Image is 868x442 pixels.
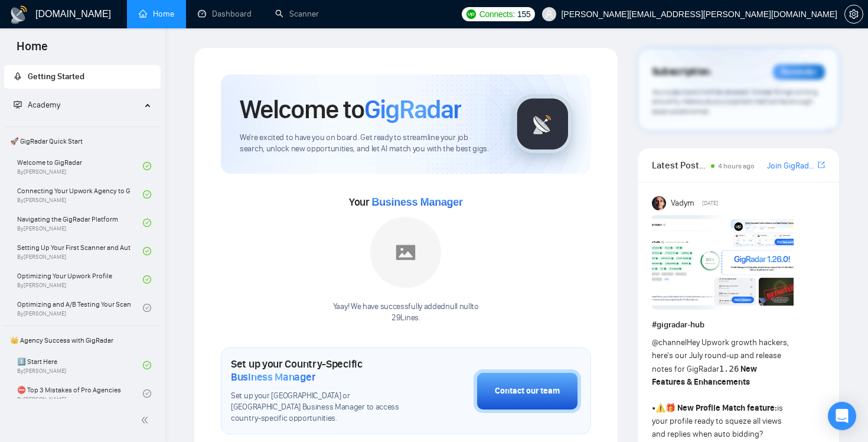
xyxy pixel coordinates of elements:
span: GigRadar [364,93,461,125]
span: Academy [28,100,60,110]
span: [DATE] [702,198,718,209]
a: Connecting Your Upwork Agency to GigRadarBy[PERSON_NAME] [17,181,143,207]
span: Your subscription will be renewed. To keep things running smoothly, make sure your payment method... [652,87,818,116]
span: Business Manager [231,370,315,383]
span: check-circle [143,275,151,284]
span: Home [7,38,57,63]
span: setting [845,9,863,19]
span: double-left [141,414,152,426]
span: ⚠️ [655,403,665,413]
div: Yaay! We have successfully added null null to [333,301,479,324]
a: dashboardDashboard [198,9,252,19]
div: Contact our team [495,385,560,398]
button: setting [844,5,863,24]
a: Navigating the GigRadar PlatformBy[PERSON_NAME] [17,210,143,236]
img: placeholder.png [370,217,441,288]
span: 🚀 GigRadar Quick Start [5,129,159,153]
p: 29Lines . [333,313,479,324]
h1: Set up your Country-Specific [231,357,415,383]
span: export [818,160,825,170]
span: Subscription [652,62,710,82]
a: export [818,160,825,171]
a: searchScanner [275,9,319,19]
img: logo [9,5,28,24]
span: 4 hours ago [718,162,755,170]
span: Business Manager [371,196,462,208]
span: 155 [517,8,530,21]
span: We're excited to have you on board. Get ready to streamline your job search, unlock new opportuni... [240,132,494,155]
span: 👑 Agency Success with GigRadar [5,329,159,352]
span: check-circle [143,162,151,170]
span: 🎁 [665,403,676,413]
span: check-circle [143,389,151,398]
code: 1.26 [719,364,739,373]
span: Connects: [479,8,515,21]
img: Vadym [652,196,666,210]
span: Latest Posts from the GigRadar Community [652,158,708,173]
span: Academy [14,100,60,110]
span: fund-projection-screen [14,100,22,109]
span: Your [349,196,463,209]
span: user [545,10,553,18]
a: Optimizing and A/B Testing Your Scanner for Better ResultsBy[PERSON_NAME] [17,295,143,321]
a: 1️⃣ Start HereBy[PERSON_NAME] [17,352,143,378]
div: Reminder [773,64,825,80]
a: Setting Up Your First Scanner and Auto-BidderBy[PERSON_NAME] [17,238,143,264]
span: check-circle [143,190,151,199]
span: Getting Started [28,71,84,82]
strong: New Profile Match feature: [677,403,777,413]
span: check-circle [143,361,151,369]
button: Contact our team [474,369,581,413]
img: F09AC4U7ATU-image.png [652,215,794,310]
span: Set up your [GEOGRAPHIC_DATA] or [GEOGRAPHIC_DATA] Business Manager to access country-specific op... [231,391,415,424]
span: @channel [652,337,687,347]
span: rocket [14,72,22,80]
span: check-circle [143,247,151,255]
span: check-circle [143,304,151,312]
h1: Welcome to [240,93,461,125]
a: ⛔ Top 3 Mistakes of Pro AgenciesBy[PERSON_NAME] [17,381,143,407]
a: setting [844,9,863,19]
li: Getting Started [4,65,161,89]
a: Welcome to GigRadarBy[PERSON_NAME] [17,153,143,179]
span: Vadym [671,197,694,210]
a: homeHome [139,9,174,19]
div: Open Intercom Messenger [828,402,856,430]
a: Optimizing Your Upwork ProfileBy[PERSON_NAME] [17,266,143,292]
img: upwork-logo.png [466,9,476,19]
span: check-circle [143,219,151,227]
a: Join GigRadar Slack Community [767,160,815,173]
h1: # gigradar-hub [652,318,825,331]
img: gigradar-logo.png [513,95,572,154]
